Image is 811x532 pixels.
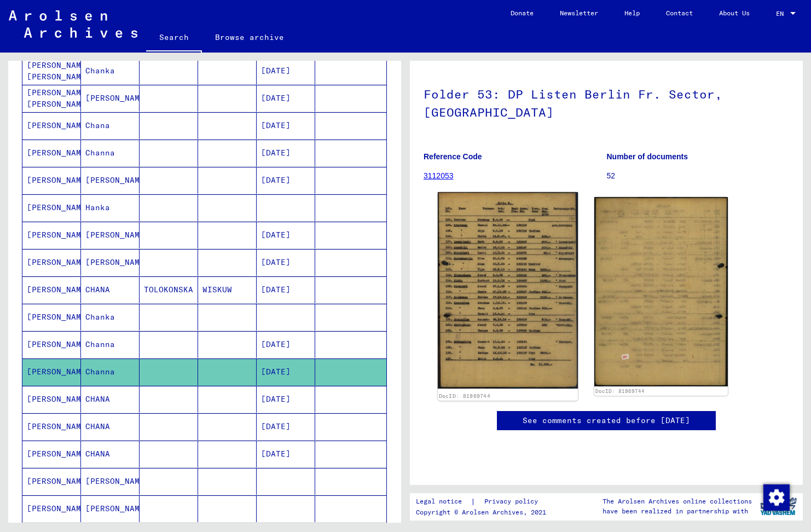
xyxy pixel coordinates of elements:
[758,493,799,520] img: yv_logo.png
[595,388,645,394] a: DocID: 81969744
[81,140,140,166] mat-cell: Channa
[9,10,137,38] img: Arolsen_neg.svg
[257,140,315,166] mat-cell: [DATE]
[81,413,140,440] mat-cell: CHANA
[416,496,551,507] div: |
[257,85,315,112] mat-cell: [DATE]
[22,358,81,385] mat-cell: [PERSON_NAME]
[81,222,140,248] mat-cell: [PERSON_NAME]
[22,304,81,331] mat-cell: [PERSON_NAME]
[22,468,81,495] mat-cell: [PERSON_NAME]
[81,495,140,522] mat-cell: [PERSON_NAME]
[22,413,81,440] mat-cell: [PERSON_NAME]
[424,171,454,180] a: 3112053
[257,112,315,139] mat-cell: [DATE]
[257,222,315,248] mat-cell: [DATE]
[603,506,752,516] p: have been realized in partnership with
[198,276,257,303] mat-cell: WISKUW
[146,24,202,53] a: Search
[603,496,752,506] p: The Arolsen Archives online collections
[424,152,482,161] b: Reference Code
[594,197,728,386] img: 002.jpg
[416,496,471,507] a: Legal notice
[776,10,788,18] span: EN
[439,392,491,399] a: DocID: 81969744
[81,331,140,358] mat-cell: Channa
[202,24,297,50] a: Browse archive
[438,192,578,389] img: 001.jpg
[81,386,140,413] mat-cell: CHANA
[523,415,690,426] a: See comments created before [DATE]
[81,167,140,194] mat-cell: [PERSON_NAME]
[22,331,81,358] mat-cell: [PERSON_NAME]
[257,413,315,440] mat-cell: [DATE]
[607,152,688,161] b: Number of documents
[81,358,140,385] mat-cell: Channa
[416,507,551,517] p: Copyright © Arolsen Archives, 2021
[22,140,81,166] mat-cell: [PERSON_NAME]
[81,276,140,303] mat-cell: CHANA
[22,167,81,194] mat-cell: [PERSON_NAME]
[257,167,315,194] mat-cell: [DATE]
[22,112,81,139] mat-cell: [PERSON_NAME]
[424,69,789,135] h1: Folder 53: DP Listen Berlin Fr. Sector, [GEOGRAPHIC_DATA]
[81,57,140,84] mat-cell: Chanka
[257,331,315,358] mat-cell: [DATE]
[22,386,81,413] mat-cell: [PERSON_NAME]
[81,304,140,331] mat-cell: Chanka
[22,276,81,303] mat-cell: [PERSON_NAME]
[257,276,315,303] mat-cell: [DATE]
[140,276,198,303] mat-cell: TOLOKONSKA
[257,441,315,467] mat-cell: [DATE]
[22,194,81,221] mat-cell: [PERSON_NAME]
[763,484,790,511] img: Change consent
[22,495,81,522] mat-cell: [PERSON_NAME]
[257,57,315,84] mat-cell: [DATE]
[22,85,81,112] mat-cell: [PERSON_NAME] [PERSON_NAME]
[22,57,81,84] mat-cell: [PERSON_NAME] [PERSON_NAME]
[22,222,81,248] mat-cell: [PERSON_NAME]
[81,194,140,221] mat-cell: Hanka
[257,358,315,385] mat-cell: [DATE]
[257,249,315,276] mat-cell: [DATE]
[81,441,140,467] mat-cell: CHANA
[257,386,315,413] mat-cell: [DATE]
[476,496,551,507] a: Privacy policy
[22,249,81,276] mat-cell: [PERSON_NAME]
[81,468,140,495] mat-cell: [PERSON_NAME]
[81,85,140,112] mat-cell: [PERSON_NAME]
[763,484,789,510] div: Change consent
[81,249,140,276] mat-cell: [PERSON_NAME]
[22,441,81,467] mat-cell: [PERSON_NAME]
[81,112,140,139] mat-cell: Chana
[607,170,790,182] p: 52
